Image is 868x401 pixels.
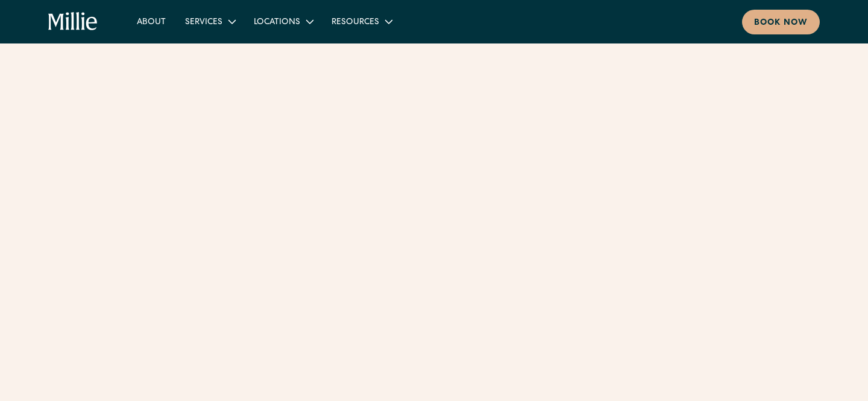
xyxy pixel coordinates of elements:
[48,12,98,31] a: home
[742,10,820,34] a: Book now
[127,11,175,31] a: About
[254,16,300,29] div: Locations
[175,11,244,31] div: Services
[322,11,401,31] div: Resources
[244,11,322,31] div: Locations
[185,16,222,29] div: Services
[332,16,379,29] div: Resources
[754,17,808,30] div: Book now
